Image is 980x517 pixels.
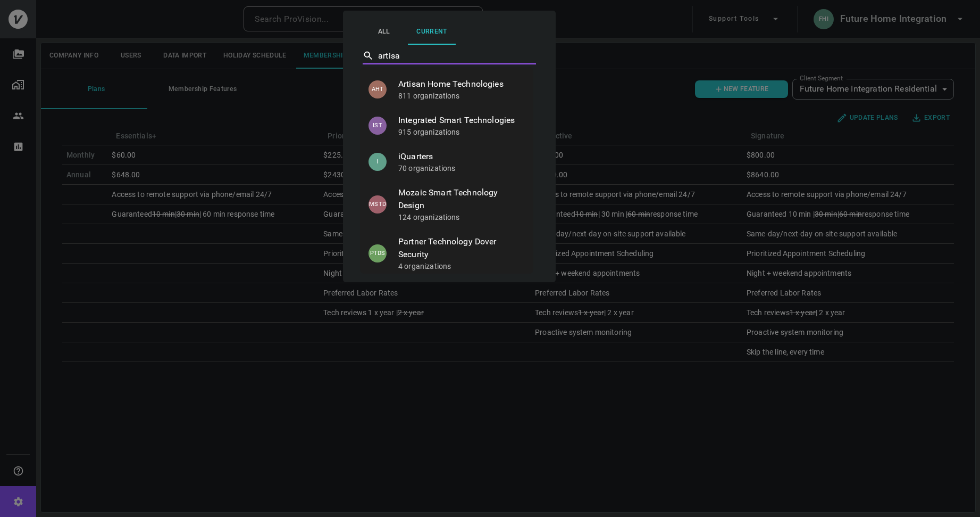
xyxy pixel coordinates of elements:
[408,19,456,45] button: Current
[398,212,525,223] p: 124 organizations
[368,244,387,262] p: PTDS
[398,78,525,91] span: Artisan Home Technologies
[378,47,520,64] input: Select Partner…
[398,150,525,163] span: iQuarters
[398,127,525,137] p: 915 organizations
[535,54,537,56] button: Close
[368,117,387,135] p: IST
[368,80,387,99] p: AHT
[398,261,525,272] p: 4 organizations
[398,114,525,127] span: Integrated Smart Technologies
[398,163,525,174] p: 70 organizations
[368,195,387,214] p: MSTD
[368,153,387,171] p: I
[398,186,525,212] span: Mozaic Smart Technology Design
[360,19,408,45] button: All
[398,235,525,261] span: Partner Technology Dover Security
[398,91,525,101] p: 811 organizations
